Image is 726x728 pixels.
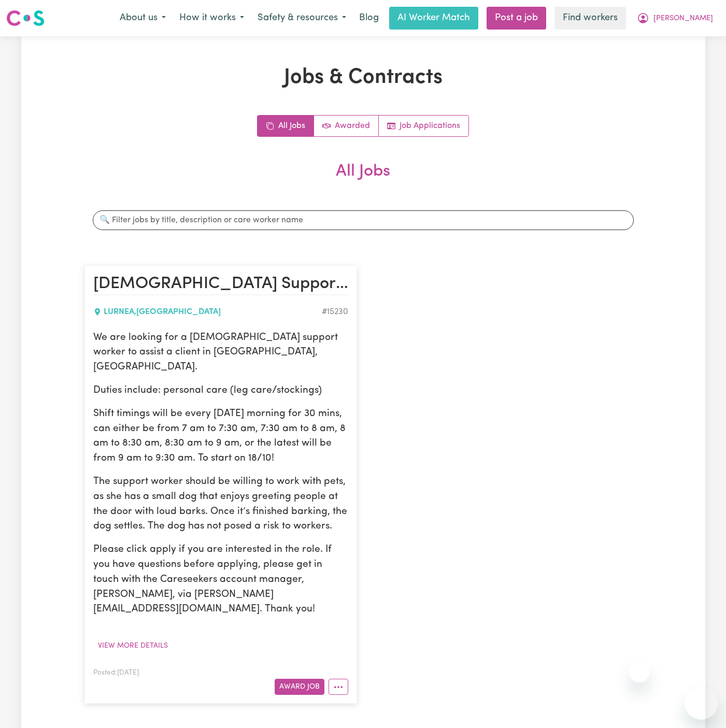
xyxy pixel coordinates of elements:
[173,7,251,29] button: How it works
[93,669,139,676] span: Posted: [DATE]
[93,306,322,318] div: LURNEA , [GEOGRAPHIC_DATA]
[314,116,379,136] a: Active jobs
[93,274,348,295] h2: Female Support Worker Needed In Lurnea, NSW
[275,679,324,695] button: Award Job
[379,116,468,136] a: Job applications
[93,638,173,654] button: View more details
[629,662,650,682] iframe: Close message
[685,687,718,720] iframe: Button to launch messaging window
[6,9,45,27] img: Careseekers logo
[653,13,713,24] span: [PERSON_NAME]
[322,306,348,318] div: Job ID #15230
[6,6,45,30] a: Careseekers logo
[554,7,626,30] a: Find workers
[93,383,348,398] p: Duties include: personal care (leg care/stockings)
[93,407,348,466] p: Shift timings will be every [DATE] morning for 30 mins, can either be from 7 am to 7:30 am, 7:30 ...
[353,7,385,30] a: Blog
[389,7,478,30] a: AI Worker Match
[630,7,720,29] button: My Account
[487,7,546,30] a: Post a job
[329,679,348,695] button: More options
[93,331,348,375] p: We are looking for a [DEMOGRAPHIC_DATA] support worker to assist a client in [GEOGRAPHIC_DATA], [...
[113,7,173,29] button: About us
[93,475,348,534] p: The support worker should be willing to work with pets, as she has a small dog that enjoys greeti...
[84,162,642,198] h2: All Jobs
[93,210,634,230] input: 🔍 Filter jobs by title, description or care worker name
[251,7,353,29] button: Safety & resources
[258,116,314,136] a: All jobs
[93,543,348,617] p: Please click apply if you are interested in the role. If you have questions before applying, plea...
[84,65,642,90] h1: Jobs & Contracts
